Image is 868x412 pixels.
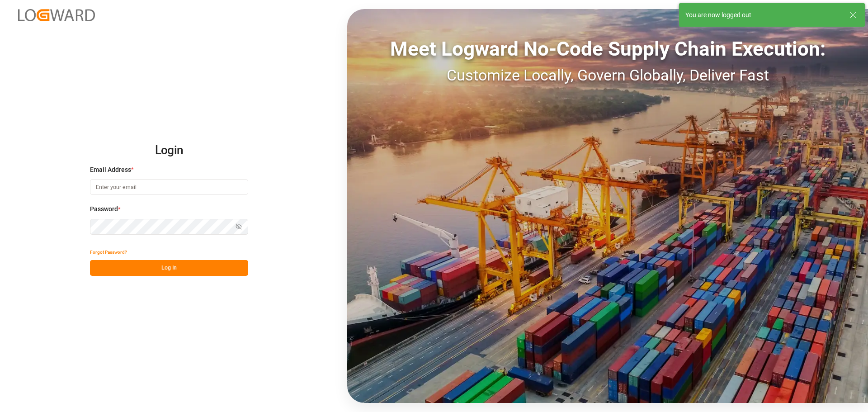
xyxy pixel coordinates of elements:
span: Password [90,204,118,214]
span: Email Address [90,165,131,175]
h2: Login [90,136,248,165]
input: Enter your email [90,179,248,195]
div: Meet Logward No-Code Supply Chain Execution: [347,34,868,64]
button: Log In [90,260,248,276]
div: Customize Locally, Govern Globally, Deliver Fast [347,64,868,87]
img: Logward_new_orange.png [18,9,95,21]
div: You are now logged out [685,10,841,20]
button: Forgot Password? [90,244,127,260]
